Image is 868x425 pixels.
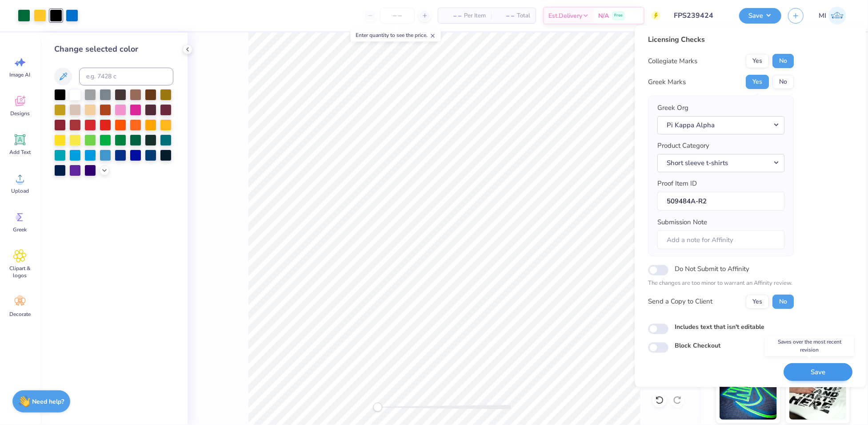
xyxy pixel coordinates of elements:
[13,226,27,233] span: Greek
[658,154,785,172] button: Short sleeve t-shirts
[667,7,732,24] input: Untitled Design
[444,11,461,20] span: – –
[658,116,785,134] button: Pi Kappa Alpha
[517,11,530,20] span: Total
[658,217,708,227] label: Submission Note
[496,11,514,20] span: – –
[675,322,765,332] label: Includes text that isn't editable
[658,141,710,151] label: Product Category
[658,178,697,189] label: Proof Item ID
[548,11,582,20] span: Est. Delivery
[675,341,721,350] label: Block Checkout
[819,11,826,21] span: MI
[10,71,31,78] span: Image AI
[10,110,30,117] span: Designs
[739,8,781,24] button: Save
[598,11,609,20] span: N/A
[746,295,769,309] button: Yes
[380,8,415,24] input: – –
[746,54,769,68] button: Yes
[784,363,853,381] button: Save
[773,54,794,68] button: No
[648,56,698,66] div: Collegiate Marks
[648,34,794,45] div: Licensing Checks
[54,43,173,55] div: Change selected color
[351,29,441,41] div: Enter quantity to see the price.
[648,297,713,307] div: Send a Copy to Client
[773,295,794,309] button: No
[815,7,850,24] a: MI
[789,375,847,420] img: Water based Ink
[765,336,854,356] div: Saves over the most recent revision
[79,68,173,85] input: e.g. 7428 c
[9,149,31,156] span: Add Text
[658,103,689,113] label: Greek Org
[720,375,777,420] img: Glow in the Dark Ink
[658,231,785,250] input: Add a note for Affinity
[614,12,623,19] span: Free
[11,187,29,194] span: Upload
[464,11,486,20] span: Per Item
[675,263,750,275] label: Do Not Submit to Affinity
[9,311,31,318] span: Decorate
[648,77,686,87] div: Greek Marks
[373,403,382,412] div: Accessibility label
[746,75,769,89] button: Yes
[773,75,794,89] button: No
[648,279,794,288] p: The changes are too minor to warrant an Affinity review.
[5,265,35,279] span: Clipart & logos
[32,397,64,406] strong: Need help?
[828,7,846,24] img: Mark Isaac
